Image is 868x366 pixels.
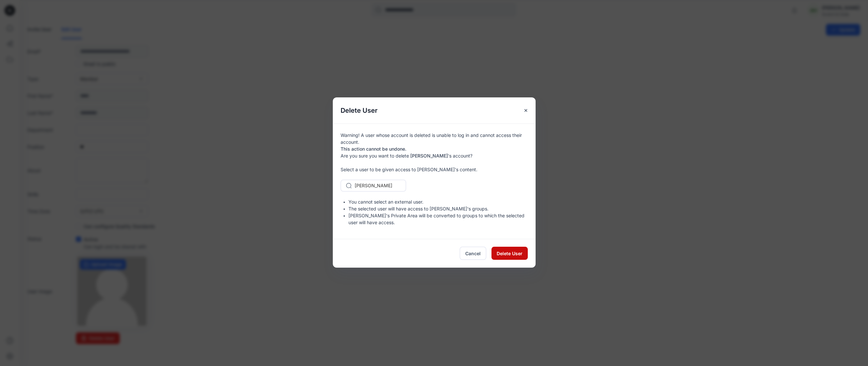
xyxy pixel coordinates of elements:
b: [PERSON_NAME] [410,153,448,158]
li: [PERSON_NAME]'s Private Area will be converted to groups to which the selected user will have acc... [348,212,528,226]
span: Delete User [497,250,523,257]
b: This action cannot be undone. [341,146,406,152]
h5: Delete User [333,97,385,124]
li: The selected user will have access to [PERSON_NAME]'s groups. [348,205,528,212]
span: Cancel [465,250,481,257]
button: Delete User [491,247,528,260]
button: Close [520,105,532,116]
button: Cancel [460,247,486,260]
div: Warning! A user whose account is deleted is unable to log in and cannot access their account. Are... [333,124,536,239]
li: You cannot select an external user. [348,198,528,205]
